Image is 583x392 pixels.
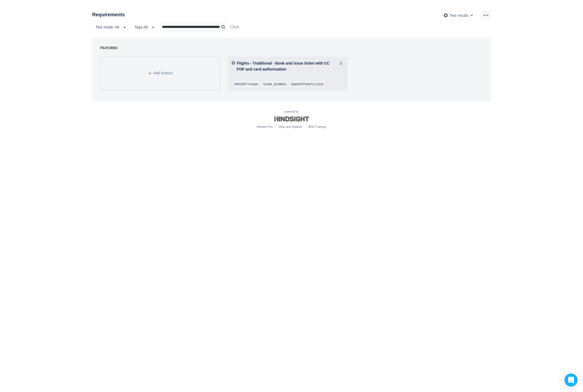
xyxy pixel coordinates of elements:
span: more [483,12,489,18]
img: AgwABIgr006M16MAAAAASUVORK5CYII= [443,13,448,18]
img: AgwABIgr006M16MAAAAASUVORK5CYII= [231,61,235,65]
a: Add icon Add feature [100,56,220,90]
span: Test results [449,13,469,17]
span: Add feature [153,71,173,75]
a: Clear [230,25,239,29]
div: powered by [88,110,495,129]
div: FEATURES [100,46,478,50]
a: Flights - Traditional - Book and issue ticket with CC FOP and card authorization [237,61,329,71]
a: BDD Training [308,125,326,128]
a: Help and Support [279,125,302,128]
span: Tags: All [134,23,148,31]
button: Test mode: All [92,23,131,31]
h3: Requirements [92,11,125,18]
button: Tags:All [131,23,160,31]
span: Test mode: All [96,23,119,31]
span: SMARTPOINTCLOUD [291,82,323,87]
span: TEAM_RUMIKO [263,82,286,87]
span: Add icon [148,71,152,75]
span: PRIORITY:HIGH [234,82,258,87]
span: search icon [220,24,226,30]
button: Test results [440,11,478,20]
a: Behave Pro [257,125,272,128]
span: 1 [338,61,344,65]
div: Open Intercom Messenger [565,374,578,387]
